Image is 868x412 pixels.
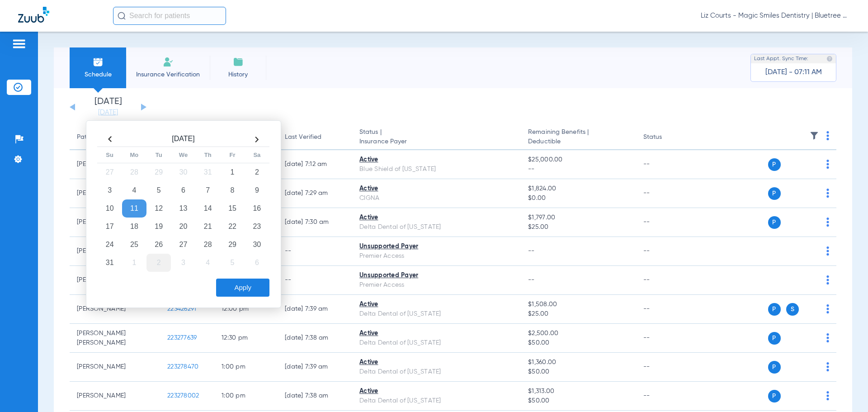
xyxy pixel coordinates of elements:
img: x.svg [806,275,815,284]
img: x.svg [806,362,815,371]
span: $50.00 [528,367,628,377]
span: $25.00 [528,223,628,232]
td: 12:00 PM [214,295,278,324]
td: -- [636,382,697,411]
td: [PERSON_NAME] [PERSON_NAME] [70,324,160,353]
img: History [233,57,244,67]
span: 223426291 [167,306,196,312]
img: group-dot-blue.svg [826,275,829,284]
span: Liz Courts - Magic Smiles Dentistry | Bluetree Dental [701,11,850,20]
input: Search for patients [113,7,226,25]
img: group-dot-blue.svg [826,246,829,256]
img: group-dot-blue.svg [826,333,829,342]
span: 223278002 [167,393,199,399]
button: Apply [216,279,269,297]
span: P [768,332,781,345]
span: $25,000.00 [528,155,628,165]
th: [DATE] [122,132,245,147]
span: Insurance Payer [359,137,514,147]
td: 1:00 PM [214,382,278,411]
span: P [768,303,781,316]
div: Last Verified [285,133,321,142]
img: group-dot-blue.svg [826,304,829,313]
div: Active [359,329,514,338]
img: hamburger-icon [12,38,26,49]
img: Schedule [93,57,104,67]
div: Patient Name [77,133,117,142]
div: Delta Dental of [US_STATE] [359,309,514,319]
td: -- [636,208,697,237]
td: [DATE] 7:12 AM [278,150,352,179]
span: $50.00 [528,338,628,348]
iframe: Chat Widget [823,369,868,412]
span: Last Appt. Sync Time: [754,54,808,63]
span: S [786,303,799,316]
img: group-dot-blue.svg [826,131,829,140]
span: $1,360.00 [528,358,628,367]
th: Remaining Benefits | [521,125,636,150]
span: P [768,158,781,171]
td: [DATE] 7:38 AM [278,324,352,353]
td: [PERSON_NAME] [70,353,160,382]
span: P [768,187,781,200]
td: -- [636,295,697,324]
span: 223277639 [167,335,197,341]
span: $1,824.00 [528,184,628,194]
div: Delta Dental of [US_STATE] [359,223,514,232]
div: Active [359,213,514,223]
td: 1:00 PM [214,353,278,382]
span: -- [528,277,535,283]
div: Delta Dental of [US_STATE] [359,396,514,406]
td: -- [636,324,697,353]
img: x.svg [806,304,815,313]
img: x.svg [806,218,815,227]
td: -- [636,266,697,295]
img: group-dot-blue.svg [826,362,829,371]
span: P [768,390,781,403]
span: $2,500.00 [528,329,628,338]
td: -- [636,353,697,382]
img: Search Icon [118,12,126,20]
div: CIGNA [359,194,514,203]
div: Blue Shield of [US_STATE] [359,165,514,174]
img: filter.svg [810,131,819,140]
span: $1,313.00 [528,387,628,396]
span: History [217,70,259,79]
div: Last Verified [285,133,345,142]
td: [PERSON_NAME] [70,382,160,411]
td: -- [636,179,697,208]
td: [DATE] 7:30 AM [278,208,352,237]
th: Status [636,125,697,150]
div: Active [359,184,514,194]
td: -- [636,150,697,179]
td: -- [636,237,697,266]
td: [DATE] 7:38 AM [278,382,352,411]
div: Delta Dental of [US_STATE] [359,367,514,377]
div: Active [359,155,514,165]
img: Manual Insurance Verification [163,57,174,67]
span: P [768,361,781,374]
li: [DATE] [81,97,135,117]
span: $1,508.00 [528,300,628,309]
div: Patient Name [77,133,153,142]
span: 223278470 [167,364,198,370]
div: Unsupported Payer [359,271,514,280]
span: Insurance Verification [133,70,203,79]
td: -- [278,237,352,266]
span: Schedule [76,70,119,79]
img: x.svg [806,246,815,256]
img: last sync help info [826,56,833,62]
span: [DATE] - 07:11 AM [765,68,822,77]
img: x.svg [806,189,815,198]
img: group-dot-blue.svg [826,160,829,169]
div: Active [359,300,514,309]
div: Delta Dental of [US_STATE] [359,338,514,348]
span: -- [528,165,628,174]
span: P [768,216,781,229]
img: Zuub Logo [18,7,49,23]
span: $0.00 [528,194,628,203]
div: Unsupported Payer [359,242,514,251]
img: x.svg [806,391,815,400]
div: Active [359,358,514,367]
span: $1,797.00 [528,213,628,223]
